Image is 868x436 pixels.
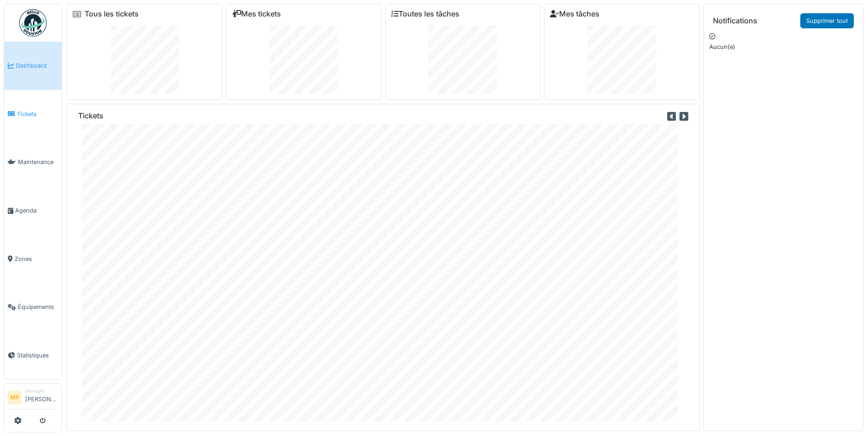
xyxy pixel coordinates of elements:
[16,61,58,70] span: Dashboard
[4,42,62,90] a: Dashboard
[19,9,47,37] img: Badge_color-CXgf-gQk.svg
[4,283,62,331] a: Équipements
[8,388,58,409] a: MP Manager[PERSON_NAME]
[25,388,58,394] div: Manager
[4,90,62,138] a: Tickets
[713,16,757,25] h6: Notifications
[85,10,139,18] a: Tous les tickets
[18,158,58,166] span: Maintenance
[17,110,58,118] span: Tickets
[4,331,62,380] a: Statistiques
[709,43,857,51] p: Aucun(e)
[15,206,58,215] span: Agenda
[391,10,459,18] a: Toutes les tâches
[17,351,58,360] span: Statistiques
[4,138,62,186] a: Maintenance
[8,391,22,404] li: MP
[78,112,103,120] h6: Tickets
[232,10,281,18] a: Mes tickets
[4,186,62,235] a: Agenda
[25,388,58,407] li: [PERSON_NAME]
[15,255,58,263] span: Zones
[550,10,599,18] a: Mes tâches
[800,13,854,28] a: Supprimer tout
[18,303,58,311] span: Équipements
[4,234,62,283] a: Zones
